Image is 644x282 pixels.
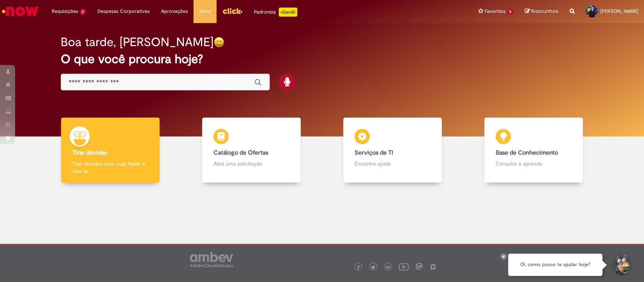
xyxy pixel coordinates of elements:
div: Padroniza [254,8,297,17]
b: Base de Conhecimento [496,149,558,156]
span: Requisições [52,8,78,15]
a: Rascunhos [525,8,558,15]
p: Abra uma solicitação [214,160,289,167]
span: [PERSON_NAME] [600,8,638,14]
img: logo_footer_linkedin.png [386,265,390,270]
span: Favoritos [485,8,506,15]
img: logo_footer_naosei.png [430,263,437,270]
div: Oi, como posso te ajudar hoje? [508,254,603,276]
img: logo_footer_youtube.png [399,262,409,271]
img: click_logo_yellow_360x200.png [222,5,243,17]
img: logo_footer_facebook.png [357,265,360,269]
h2: O que você procura hoje? [61,53,583,66]
button: Iniciar Conversa de Suporte [610,254,633,276]
a: Catálogo de Ofertas Abra uma solicitação [181,118,322,183]
b: Catálogo de Ofertas [214,149,268,156]
p: Encontre ajuda [355,160,430,167]
img: ServiceNow [1,4,40,19]
span: 5 [507,9,513,15]
b: Serviços de TI [355,149,393,156]
img: happy-face.png [214,37,224,48]
span: Aprovações [161,8,188,15]
img: logo_footer_ambev_rotulo_gray.png [190,252,233,267]
span: Despesas Corporativas [97,8,150,15]
a: Tirar dúvidas Tirar dúvidas com Lupi Assist e Gen Ai [40,118,181,183]
a: Base de Conhecimento Consulte e aprenda [463,118,604,183]
img: logo_footer_twitter.png [371,265,375,269]
p: Consulte e aprenda [496,160,572,167]
h2: Boa tarde, [PERSON_NAME] [61,36,214,49]
span: Rascunhos [531,8,558,15]
p: +GenAi [279,8,297,17]
span: 2 [80,9,86,15]
b: Tirar dúvidas [72,149,107,156]
img: logo_footer_workplace.png [416,263,423,270]
p: Tirar dúvidas com Lupi Assist e Gen Ai [72,160,148,175]
a: Serviços de TI Encontre ajuda [322,118,463,183]
span: More [199,8,211,15]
